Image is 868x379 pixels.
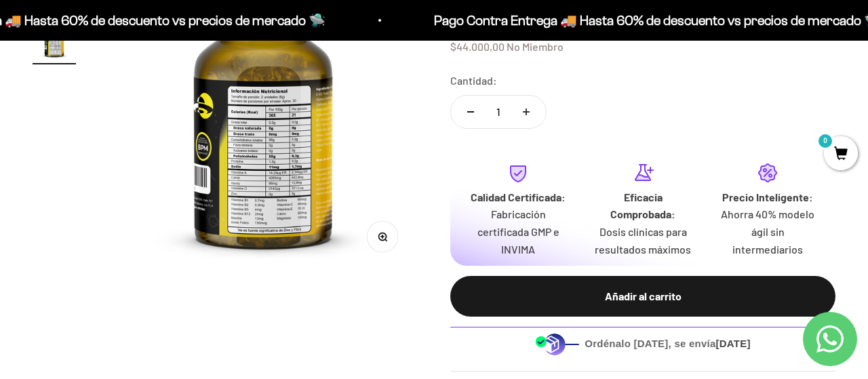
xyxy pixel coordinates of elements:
img: Despacho sin intermediarios [535,333,579,355]
p: Dosis clínicas para resultados máximos [591,223,694,258]
div: Un aval de expertos o estudios clínicos en la página. [16,64,281,101]
p: Fabricación certificada GMP e INVIMA [467,205,570,258]
button: Ir al artículo 2 [33,17,76,64]
span: Ordénalo [DATE], se envía [585,336,750,351]
b: [DATE] [716,338,751,349]
button: Enviar [220,202,281,225]
button: Añadir al carrito [450,276,835,317]
span: $44.000,00 [450,40,505,53]
label: Cantidad: [450,72,497,89]
a: 0 [824,147,858,162]
strong: Calidad Certificada: [471,191,566,203]
div: La confirmación de la pureza de los ingredientes. [16,159,281,195]
div: Añadir al carrito [477,287,808,305]
mark: 0 [817,133,833,149]
p: Ahorra 40% modelo ágil sin intermediarios [716,205,819,258]
button: Aumentar cantidad [507,96,546,128]
button: Reducir cantidad [451,96,490,128]
span: No Miembro [507,40,564,53]
strong: Precio Inteligente: [722,191,813,203]
div: Un mensaje de garantía de satisfacción visible. [16,132,281,155]
span: Enviar [222,202,279,225]
strong: Eficacia Comprobada: [610,191,675,221]
div: Más detalles sobre la fecha exacta de entrega. [16,104,281,128]
p: ¿Qué te daría la seguridad final para añadir este producto a tu carrito? [16,22,281,53]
